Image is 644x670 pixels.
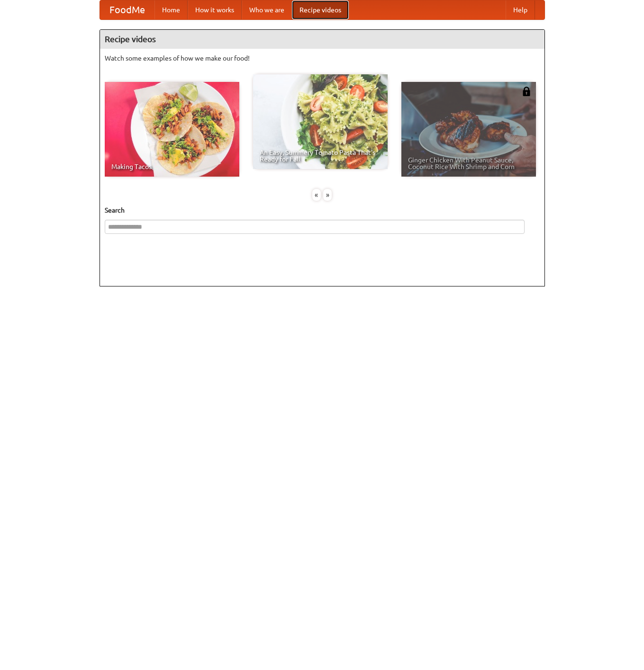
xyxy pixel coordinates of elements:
a: Making Tacos [105,82,239,177]
p: Watch some examples of how we make our food! [105,54,540,63]
a: FoodMe [100,0,154,19]
a: Home [154,0,188,19]
a: Who we are [242,0,292,19]
h5: Search [105,205,540,215]
span: An Easy, Summery Tomato Pasta That's Ready for Fall [260,149,381,162]
a: Help [506,0,535,19]
img: 483408.png [522,87,531,96]
h4: Recipe videos [100,30,544,49]
div: » [323,189,332,201]
div: « [312,189,321,201]
a: How it works [188,0,242,19]
a: Recipe videos [292,0,349,19]
span: Making Tacos [111,163,233,170]
a: An Easy, Summery Tomato Pasta That's Ready for Fall [253,74,388,169]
